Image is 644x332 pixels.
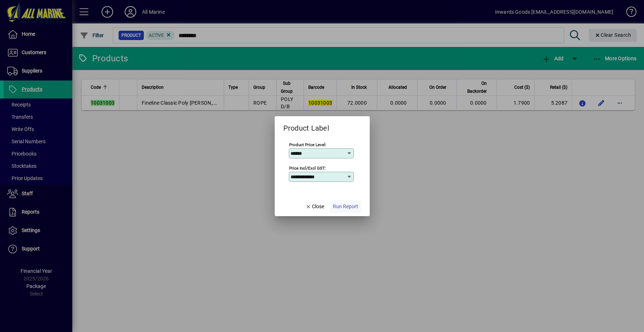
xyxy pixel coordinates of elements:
mat-label: Price Incl/Excl GST: [289,165,326,170]
span: Close [305,203,324,210]
span: Run Report [333,203,358,210]
button: Close [302,200,327,213]
h2: Product Label [275,116,338,134]
mat-label: Product Price Level: [289,142,326,147]
button: Run Report [330,200,361,213]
